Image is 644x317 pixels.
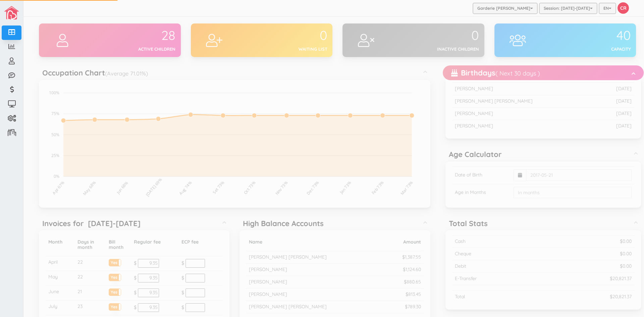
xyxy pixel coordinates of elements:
[39,219,137,227] h5: Invoices for [DATE]-[DATE]
[445,219,484,227] h5: Total Stats
[78,180,93,197] tspan: May 68%
[88,46,172,52] div: Active children
[398,254,417,260] small: $1,387.55
[594,120,631,132] td: [DATE]
[594,95,631,107] td: [DATE]
[130,240,172,245] h5: Regular fee
[71,271,102,286] td: 22
[105,259,117,264] label: Yes
[130,304,133,310] span: $
[401,304,417,310] small: $789.30
[71,256,102,271] td: 22
[539,260,631,272] td: $0.00
[105,240,125,250] h5: Bill month
[4,6,19,19] img: image
[130,260,133,266] span: $
[50,173,56,179] tspan: 0%
[448,95,594,107] td: [PERSON_NAME] [PERSON_NAME]
[239,46,324,52] div: Waiting list
[448,166,507,184] td: Date of Birth
[448,107,594,120] td: [PERSON_NAME]
[448,83,594,95] td: [PERSON_NAME]
[88,29,172,43] div: 28
[178,275,180,281] span: $
[45,90,56,96] tspan: 100%
[48,111,56,116] tspan: 75%
[448,184,507,201] td: Age in Months
[245,279,283,285] small: [PERSON_NAME]
[47,180,62,196] tspan: Apr 67%
[245,240,377,245] h5: Name
[522,169,628,181] input: 2017-05-21
[270,180,285,196] tspan: Nov 73%
[178,260,180,266] span: $
[174,180,190,196] tspan: Aug 74%
[105,274,117,279] label: Yes
[391,46,476,52] div: Inactive children
[239,180,253,195] tspan: Oct 73%
[39,69,144,77] h5: Occupation Chart
[594,83,631,95] td: [DATE]
[105,289,117,294] label: Yes
[178,289,180,296] span: $
[400,279,417,285] small: $880.65
[178,240,216,245] h5: ECP fee
[141,177,159,197] tspan: [DATE] 69%
[245,304,323,310] small: [PERSON_NAME] [PERSON_NAME]
[383,240,417,245] h5: Amount
[239,29,324,43] div: 0
[71,301,102,315] td: 23
[448,272,540,285] td: E-Transfer
[245,254,323,260] small: [PERSON_NAME] [PERSON_NAME]
[448,235,540,248] td: Cash
[395,180,411,196] tspan: Mar 73%
[111,180,125,195] tspan: Jun 68%
[367,180,381,196] tspan: Feb 73%
[42,286,71,301] td: June
[448,248,540,260] td: Cheque
[245,266,283,272] small: [PERSON_NAME]
[105,304,117,309] label: Yes
[130,289,133,296] span: $
[539,290,631,303] td: $20,821.37
[48,132,56,138] tspan: 50%
[391,29,476,43] div: 0
[448,120,594,132] td: [PERSON_NAME]
[239,219,320,227] h5: High Balance Accounts
[543,29,627,43] div: 40
[178,304,180,310] span: $
[245,291,283,297] small: [PERSON_NAME]
[510,187,628,198] input: In months
[448,290,540,303] td: Total
[402,291,417,297] small: $813.45
[42,301,71,315] td: July
[130,275,133,281] span: $
[539,235,631,248] td: $0.00
[208,180,222,195] tspan: Set 73%
[543,46,627,52] div: Capacity
[539,248,631,260] td: $0.00
[594,107,631,120] td: [DATE]
[445,150,498,158] h5: Age Calculator
[42,256,71,271] td: April
[335,180,349,195] tspan: Jan 73%
[448,260,540,272] td: Debit
[447,69,536,77] h5: Birthdays
[539,272,631,285] td: $20,821.37
[42,271,71,286] td: May
[48,153,56,158] tspan: 25%
[492,69,536,77] small: ( Next 30 days )
[45,240,68,245] h5: Month
[399,266,417,272] small: $1,124.60
[71,286,102,301] td: 21
[302,180,317,196] tspan: Dec 73%
[74,240,100,250] h5: Days in month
